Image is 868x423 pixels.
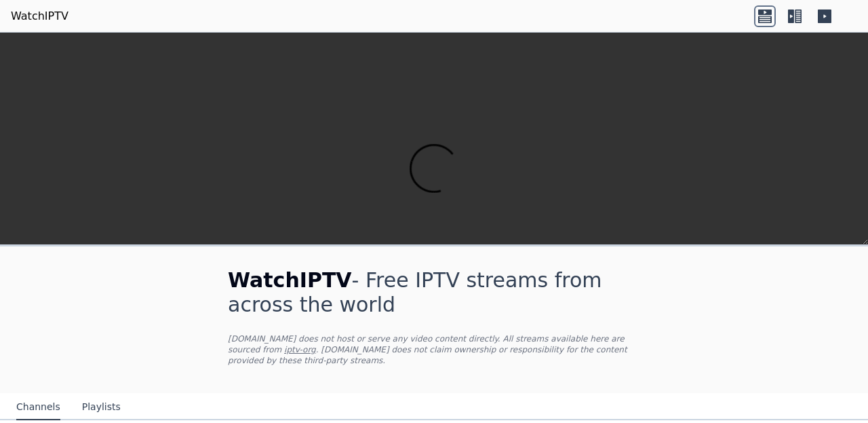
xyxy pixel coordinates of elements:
[16,394,60,420] button: Channels
[228,333,640,366] p: [DOMAIN_NAME] does not host or serve any video content directly. All streams available here are s...
[228,268,352,292] span: WatchIPTV
[284,345,316,354] a: iptv-org
[228,268,640,317] h1: - Free IPTV streams from across the world
[11,8,68,24] a: WatchIPTV
[82,394,121,420] button: Playlists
